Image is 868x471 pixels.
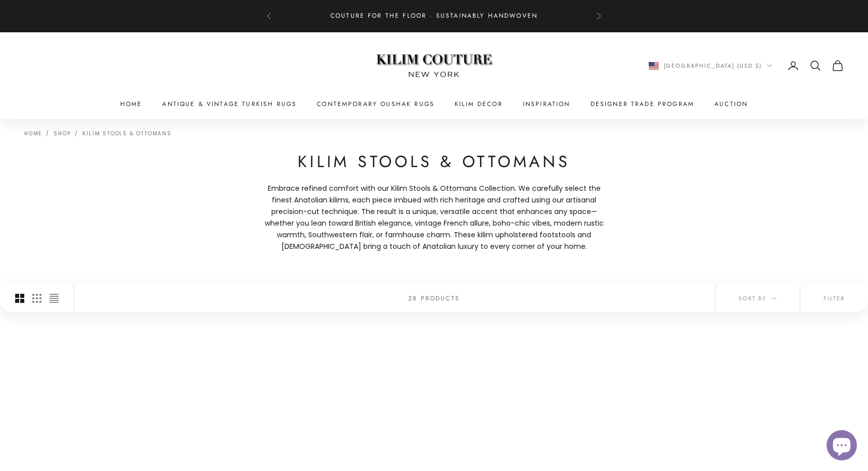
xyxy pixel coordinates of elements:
[455,99,503,109] summary: Kilim Decor
[591,99,695,109] a: Designer Trade Program
[408,293,460,303] p: 28 products
[162,99,297,109] a: Antique & Vintage Turkish Rugs
[739,294,777,303] span: Sort by
[715,285,800,312] button: Sort by
[824,430,860,463] inbox-online-store-chat: Shopify online store chat
[317,99,435,109] a: Contemporary Oushak Rugs
[24,130,42,137] a: Home
[262,151,606,173] h1: Kilim Stools & Ottomans
[523,99,570,109] a: Inspiration
[262,183,606,253] span: Embrace refined comfort with our Kilim Stools & Ottomans Collection. We carefully select the fine...
[800,285,868,312] button: Filter
[664,61,762,70] span: [GEOGRAPHIC_DATA] (USD $)
[15,285,24,312] button: Switch to larger product images
[330,11,538,21] p: Couture for the Floor · Sustainably Handwoven
[649,61,773,70] button: Change country or currency
[32,285,41,312] button: Switch to smaller product images
[120,99,142,109] a: Home
[649,62,659,70] img: United States
[714,99,748,109] a: Auction
[54,130,71,137] a: Shop
[82,130,171,137] a: Kilim Stools & Ottomans
[24,99,844,109] nav: Primary navigation
[24,129,172,136] nav: Breadcrumb
[371,42,497,90] img: Logo of Kilim Couture New York
[50,285,59,312] button: Switch to compact product images
[649,60,844,72] nav: Secondary navigation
